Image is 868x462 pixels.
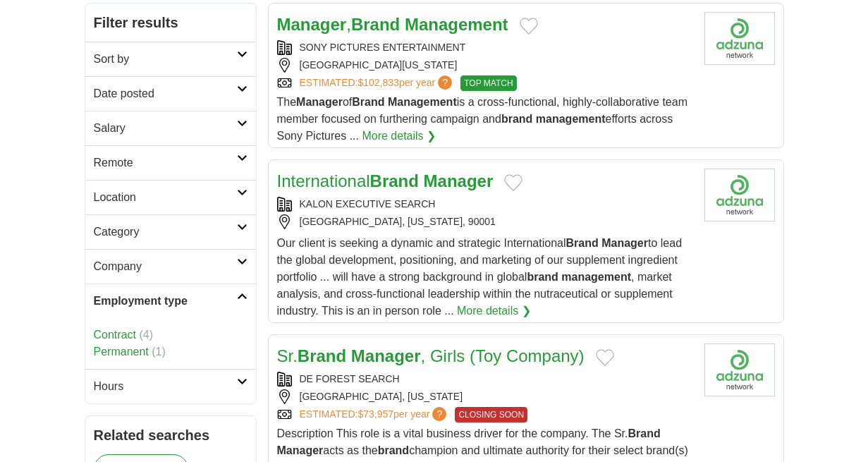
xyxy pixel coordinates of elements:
[566,237,599,249] strong: Brand
[277,214,693,229] div: [GEOGRAPHIC_DATA], [US_STATE], 90001
[704,12,775,65] img: Company logo
[277,58,693,73] div: [GEOGRAPHIC_DATA][US_STATE]
[94,346,149,358] a: Permanent
[352,96,384,108] strong: Brand
[536,113,606,125] strong: management
[405,15,508,34] strong: Management
[277,389,693,404] div: [GEOGRAPHIC_DATA], [US_STATE]
[94,154,237,171] h2: Remote
[277,40,693,55] div: SONY PICTURES ENTERTAINMENT
[388,96,457,108] strong: Management
[85,214,256,249] a: Category
[596,349,614,366] button: Add to favorite jobs
[424,171,494,190] strong: Manager
[561,271,631,283] strong: management
[85,284,256,318] a: Employment type
[362,128,436,145] a: More details ❯
[94,293,237,310] h2: Employment type
[94,51,237,68] h2: Sort by
[351,346,421,365] strong: Manager
[455,407,527,423] span: CLOSING SOON
[300,75,456,91] a: ESTIMATED:$102,833per year?
[296,96,343,108] strong: Manager
[277,444,324,456] strong: Manager
[94,85,237,102] h2: Date posted
[277,372,693,387] div: DE FOREST SEARCH
[460,75,516,91] span: TOP MATCH
[277,15,508,34] a: Manager,Brand Management
[85,76,256,111] a: Date posted
[704,169,775,221] img: Company logo
[94,224,237,241] h2: Category
[300,407,450,423] a: ESTIMATED:$73,957per year?
[94,189,237,206] h2: Location
[94,120,237,137] h2: Salary
[277,15,347,34] strong: Manager
[357,77,398,88] span: $102,833
[94,258,237,275] h2: Company
[457,303,531,320] a: More details ❯
[277,346,585,365] a: Sr.Brand Manager, Girls (Toy Company)
[504,174,522,191] button: Add to favorite jobs
[94,378,237,395] h2: Hours
[85,180,256,214] a: Location
[704,344,775,396] img: Company logo
[277,96,687,142] span: The of is a cross-functional, highly-collaborative team member focused on furthering campaign and...
[85,42,256,76] a: Sort by
[501,113,532,125] strong: brand
[85,145,256,180] a: Remote
[628,427,661,439] strong: Brand
[432,407,446,421] span: ?
[152,346,166,358] span: (1)
[94,329,136,341] a: Contract
[438,75,452,90] span: ?
[277,171,494,190] a: InternationalBrand Manager
[357,408,393,420] span: $73,957
[94,425,247,446] h2: Related searches
[85,249,256,284] a: Company
[520,18,538,35] button: Add to favorite jobs
[277,237,683,317] span: Our client is seeking a dynamic and strategic International to lead the global development, posit...
[277,197,693,212] div: KALON EXECUTIVE SEARCH
[601,237,648,249] strong: Manager
[351,15,400,34] strong: Brand
[85,4,256,42] h2: Filter results
[139,329,153,341] span: (4)
[85,111,256,145] a: Salary
[370,171,419,190] strong: Brand
[527,271,558,283] strong: brand
[298,346,346,365] strong: Brand
[378,444,409,456] strong: brand
[85,369,256,403] a: Hours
